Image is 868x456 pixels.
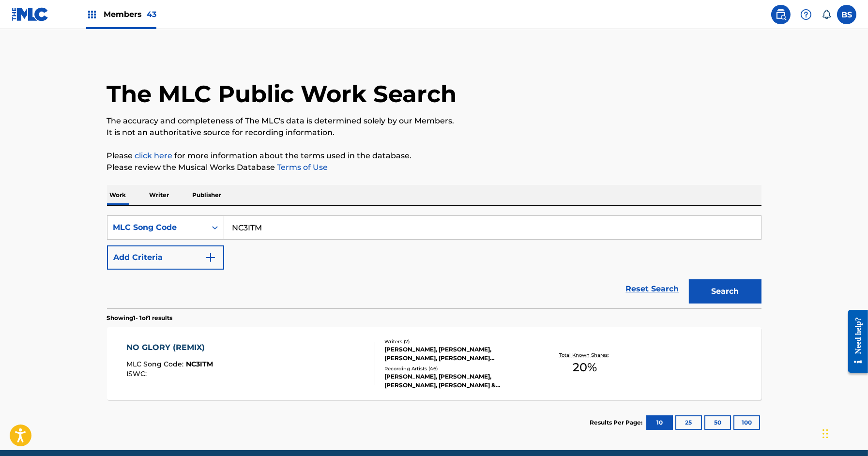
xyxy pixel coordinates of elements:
p: Showing 1 - 1 of 1 results [107,314,173,322]
a: Terms of Use [275,163,328,172]
div: MLC Song Code [113,222,200,233]
div: Help [796,5,816,24]
p: Please review the Musical Works Database [107,162,761,173]
div: NO GLORY (REMIX) [126,342,213,353]
span: ISWC : [126,369,149,378]
div: Recording Artists ( 46 ) [384,365,531,372]
span: Members [104,9,156,20]
div: Drag [822,419,828,448]
button: 100 [733,415,760,430]
span: MLC Song Code : [126,360,186,368]
p: Publisher [190,185,225,205]
img: 9d2ae6d4665cec9f34b9.svg [205,252,216,263]
div: [PERSON_NAME], [PERSON_NAME], [PERSON_NAME], [PERSON_NAME] [PERSON_NAME], [PERSON_NAME], [PERSON_... [384,345,531,363]
a: Reset Search [621,278,684,300]
button: Search [689,279,761,304]
a: click here [135,151,173,160]
p: The accuracy and completeness of The MLC's data is determined solely by our Members. [107,115,761,127]
button: 10 [646,415,673,430]
span: NC3ITM [186,360,213,368]
button: 50 [704,415,731,430]
div: Notifications [822,10,831,19]
p: Work [107,185,129,205]
p: It is not an authoritative source for recording information. [107,127,761,138]
p: Results Per Page: [590,418,645,427]
img: help [800,9,812,20]
span: 20 % [573,359,597,376]
h1: The MLC Public Work Search [107,79,457,108]
a: NO GLORY (REMIX)MLC Song Code:NC3ITMISWC:Writers (7)[PERSON_NAME], [PERSON_NAME], [PERSON_NAME], ... [107,327,761,400]
a: Public Search [771,5,791,24]
button: 25 [675,415,702,430]
iframe: Resource Center [841,302,868,380]
button: Add Criteria [107,245,224,270]
p: Total Known Shares: [559,351,611,359]
div: [PERSON_NAME], [PERSON_NAME], [PERSON_NAME], [PERSON_NAME] & [PERSON_NAME], [PERSON_NAME],DRAMA B... [384,372,531,390]
div: User Menu [837,5,856,24]
img: search [775,9,787,20]
p: Writer [147,185,172,205]
img: MLC Logo [12,7,49,21]
form: Search Form [107,215,761,308]
span: 43 [147,10,156,19]
iframe: Chat Widget [820,410,868,456]
p: Please for more information about the terms used in the database. [107,150,761,162]
div: Writers ( 7 ) [384,338,531,345]
img: Top Rightsholders [86,9,98,20]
